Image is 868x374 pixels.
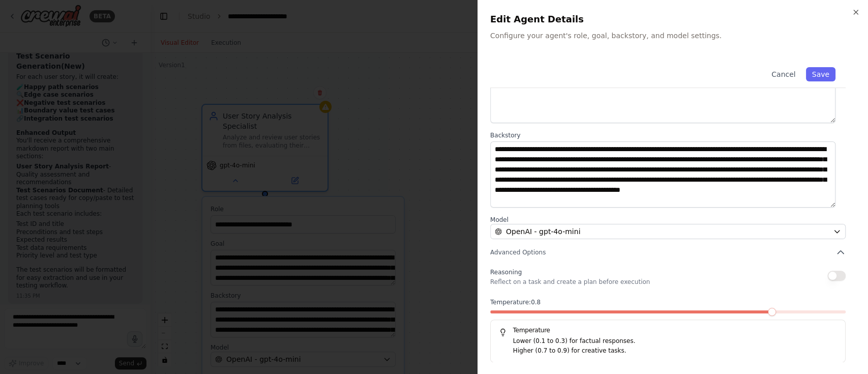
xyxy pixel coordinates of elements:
[490,247,846,257] button: Advanced Options
[499,326,837,334] h5: Temperature
[490,12,856,26] h2: Edit Agent Details
[490,131,846,139] label: Backstory
[490,298,541,306] span: Temperature: 0.8
[490,248,546,256] span: Advanced Options
[513,346,837,356] p: Higher (0.7 to 0.9) for creative tasks.
[490,31,856,41] p: Configure your agent's role, goal, backstory, and model settings.
[765,67,801,81] button: Cancel
[490,224,846,239] button: OpenAI - gpt-4o-mini
[513,336,837,347] p: Lower (0.1 to 0.3) for factual responses.
[506,226,580,237] span: OpenAI - gpt-4o-mini
[806,67,835,81] button: Save
[490,278,650,286] p: Reflect on a task and create a plan before execution
[490,216,846,224] label: Model
[490,269,522,276] span: Reasoning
